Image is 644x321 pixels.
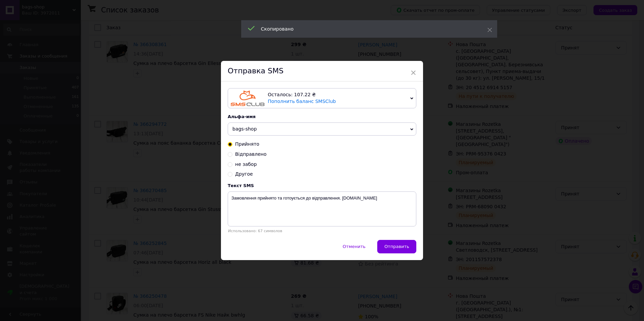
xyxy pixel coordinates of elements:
[221,61,423,81] div: Отправка SMS
[410,67,416,78] span: ×
[232,126,257,132] span: bags-shop
[235,151,266,157] span: Відправлено
[228,229,416,233] div: Использовано: 67 символов
[235,162,257,167] span: не забор
[377,240,416,253] button: Отправить
[343,244,365,249] span: Отменить
[235,171,253,177] span: Другое
[384,244,409,249] span: Отправить
[228,114,256,119] span: Альфа-имя
[335,240,373,253] button: Отменить
[261,26,471,32] div: Скопировано
[228,183,416,188] div: Текст SMS
[268,99,336,104] a: Пополнить баланс SMSClub
[268,92,408,98] div: Осталось: 107.22 ₴
[228,191,416,226] textarea: Замовлення прийнято та готоується до відправлення. [DOMAIN_NAME]
[235,141,259,147] span: Прийнято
